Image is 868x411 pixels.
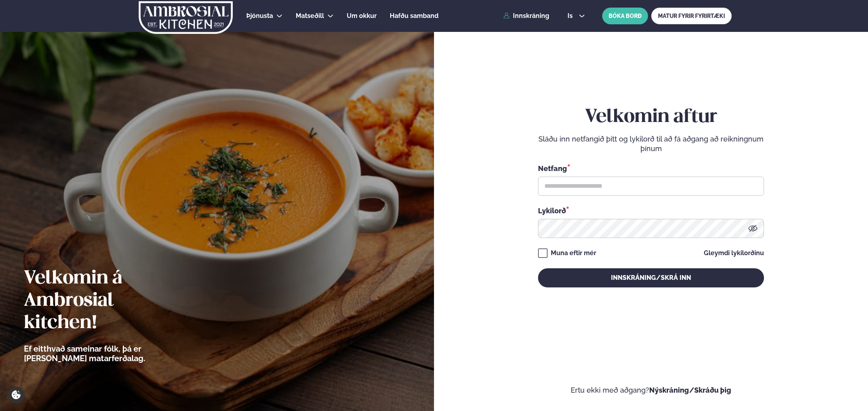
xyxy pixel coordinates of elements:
a: Hafðu samband [390,11,438,21]
div: Netfang [538,163,764,173]
a: Gleymdi lykilorðinu [704,250,764,256]
a: MATUR FYRIR FYRIRTÆKI [651,8,732,24]
span: is [568,13,575,19]
a: Innskráning [503,12,549,20]
button: BÓKA BORÐ [602,8,648,24]
a: Um okkur [347,11,377,21]
span: Matseðill [296,12,324,20]
p: Ertu ekki með aðgang? [458,385,844,395]
span: Þjónusta [246,12,273,20]
p: Ef eitthvað sameinar fólk, þá er [PERSON_NAME] matarferðalag. [24,344,189,363]
a: Nýskráning/Skráðu þig [649,386,731,394]
span: Hafðu samband [390,12,438,20]
h2: Velkomin á Ambrosial kitchen! [24,267,189,334]
button: is [561,13,591,19]
a: Cookie settings [8,387,24,403]
div: Lykilorð [538,205,764,216]
a: Matseðill [296,11,324,21]
p: Sláðu inn netfangið þitt og lykilorð til að fá aðgang að reikningnum þínum [538,134,764,153]
span: Um okkur [347,12,377,20]
h2: Velkomin aftur [538,106,764,128]
a: Þjónusta [246,11,273,21]
button: Innskráning/Skrá inn [538,268,764,287]
img: logo [138,1,234,34]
